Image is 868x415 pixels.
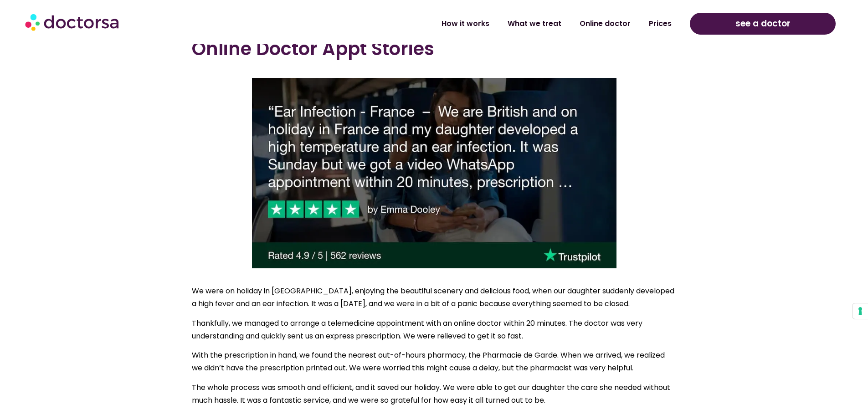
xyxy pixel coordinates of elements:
[192,381,676,407] p: The whole process was smooth and efficient, and it saved our holiday. We were able to get our dau...
[853,303,868,319] button: Your consent preferences for tracking technologies
[192,349,676,374] p: With the prescription in hand, we found the nearest out-of-hours pharmacy, the Pharmacie de Garde...
[192,317,676,343] p: Thankfully, we managed to arrange a telemedicine appointment with an online doctor within 20 minu...
[640,13,681,34] a: Prices
[735,16,791,31] span: see a doctor
[192,38,676,60] h2: Online Doctor Appt Stories
[570,13,640,34] a: Online doctor
[432,13,498,34] a: How it works
[192,285,676,310] p: We were on holiday in [GEOGRAPHIC_DATA], enjoying the beautiful scenery and delicious food, when ...
[690,13,836,35] a: see a doctor
[252,78,616,268] img: online doctor review
[498,13,570,34] a: What we treat
[224,13,681,34] nav: Menu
